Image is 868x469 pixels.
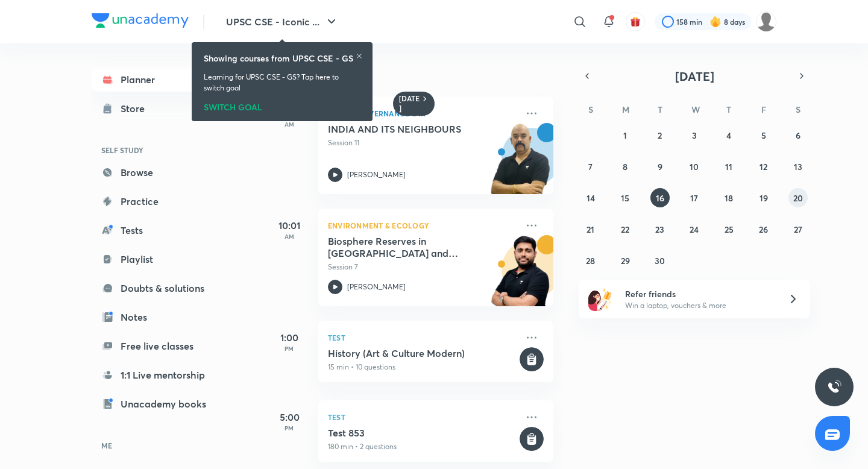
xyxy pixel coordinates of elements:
[658,104,662,115] abbr: Tuesday
[92,13,189,28] img: Company Logo
[204,72,360,93] p: Learning for UPSC CSE - GS? Tap here to switch goal
[399,94,420,113] h6: [DATE]
[725,224,734,235] abbr: September 25, 2025
[581,157,600,176] button: September 7, 2025
[726,130,731,141] abbr: September 4, 2025
[581,188,600,207] button: September 14, 2025
[726,104,731,115] abbr: Thursday
[658,161,662,172] abbr: September 9, 2025
[658,130,662,141] abbr: September 2, 2025
[219,10,346,34] button: UPSC CSE - Iconic ...
[794,224,802,235] abbr: September 27, 2025
[788,157,808,176] button: September 13, 2025
[487,235,553,318] img: unacademy
[328,330,517,345] p: Test
[725,161,732,172] abbr: September 11, 2025
[265,330,313,345] h5: 1:00
[690,192,698,204] abbr: September 17, 2025
[588,161,593,172] abbr: September 7, 2025
[827,380,841,394] img: ttu
[204,98,360,112] div: SWITCH GOAL
[581,219,600,239] button: September 21, 2025
[725,192,733,204] abbr: September 18, 2025
[650,188,670,207] button: September 16, 2025
[328,362,517,373] p: 15 min • 10 questions
[92,140,231,160] h6: SELF STUDY
[656,192,664,204] abbr: September 16, 2025
[685,188,704,207] button: September 17, 2025
[282,68,565,82] h4: [DATE]
[650,157,670,176] button: September 9, 2025
[586,255,595,266] abbr: September 28, 2025
[328,218,517,233] p: Environment & Ecology
[754,219,773,239] button: September 26, 2025
[265,410,313,424] h5: 5:00
[759,161,767,172] abbr: September 12, 2025
[623,161,627,172] abbr: September 8, 2025
[121,101,152,116] div: Store
[615,157,635,176] button: September 8, 2025
[265,424,313,432] p: PM
[761,130,766,141] abbr: September 5, 2025
[204,52,353,65] h6: Showing courses from UPSC CSE - GS
[347,169,406,180] p: [PERSON_NAME]
[719,157,738,176] button: September 11, 2025
[92,189,231,213] a: Practice
[92,13,189,31] a: Company Logo
[328,235,478,259] h5: Biosphere Reserves in India and Biodiversity Hotspot
[655,224,664,235] abbr: September 23, 2025
[690,161,699,172] abbr: September 10, 2025
[265,233,313,240] p: AM
[650,219,670,239] button: September 23, 2025
[328,347,517,359] h5: History (Art & Culture Modern)
[622,104,629,115] abbr: Monday
[92,96,231,121] a: Store
[581,251,600,270] button: September 28, 2025
[756,11,776,32] img: wassim
[625,288,773,300] h6: Refer friends
[92,218,231,242] a: Tests
[719,125,738,145] button: September 4, 2025
[615,251,635,270] button: September 29, 2025
[92,160,231,184] a: Browse
[625,300,773,311] p: Win a laptop, vouchers & more
[754,188,773,207] button: September 19, 2025
[621,255,630,266] abbr: September 29, 2025
[615,188,635,207] button: September 15, 2025
[626,12,645,31] button: avatar
[328,427,517,439] h5: Test 853
[796,104,800,115] abbr: Saturday
[685,219,704,239] button: September 24, 2025
[719,188,738,207] button: September 18, 2025
[690,224,699,235] abbr: September 24, 2025
[794,161,802,172] abbr: September 13, 2025
[328,123,478,135] h5: INDIA AND ITS NEIGHBOURS
[92,68,231,92] a: Planner
[754,157,773,176] button: September 12, 2025
[685,157,704,176] button: September 10, 2025
[788,125,808,145] button: September 6, 2025
[623,130,627,141] abbr: September 1, 2025
[587,192,595,204] abbr: September 14, 2025
[587,224,594,235] abbr: September 21, 2025
[615,125,635,145] button: September 1, 2025
[328,441,517,452] p: 180 min • 2 questions
[265,218,313,233] h5: 10:01
[796,130,800,141] abbr: September 6, 2025
[630,16,641,27] img: avatar
[650,125,670,145] button: September 2, 2025
[265,345,313,352] p: PM
[655,255,665,266] abbr: September 30, 2025
[347,282,406,292] p: [PERSON_NAME]
[92,276,231,300] a: Doubts & solutions
[328,410,517,424] p: Test
[588,104,593,115] abbr: Sunday
[328,262,517,272] p: Session 7
[596,68,793,84] button: [DATE]
[788,188,808,207] button: September 20, 2025
[788,219,808,239] button: September 27, 2025
[675,68,714,84] span: [DATE]
[487,123,553,206] img: unacademy
[92,305,231,329] a: Notes
[691,104,700,115] abbr: Wednesday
